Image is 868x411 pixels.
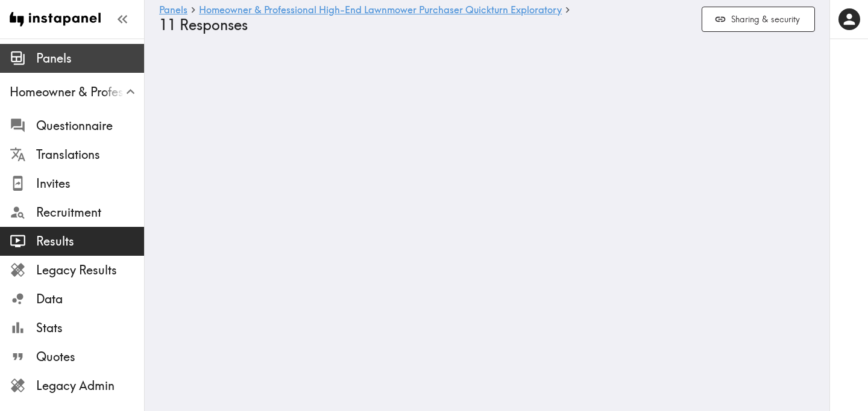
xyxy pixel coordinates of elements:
[10,84,144,100] span: Homeowner & Professional High-End Lawnmower Purchaser Quickturn Exploratory
[36,50,144,67] span: Panels
[159,5,187,16] a: Panels
[36,377,144,394] span: Legacy Admin
[36,233,144,250] span: Results
[36,204,144,221] span: Recruitment
[199,5,562,16] a: Homeowner & Professional High-End Lawnmower Purchaser Quickturn Exploratory
[36,348,144,365] span: Quotes
[36,175,144,192] span: Invites
[36,291,144,307] span: Data
[36,320,144,336] span: Stats
[159,16,248,34] span: 11 Responses
[36,262,144,279] span: Legacy Results
[36,117,144,134] span: Questionnaire
[36,146,144,163] span: Translations
[702,7,815,32] button: Sharing & security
